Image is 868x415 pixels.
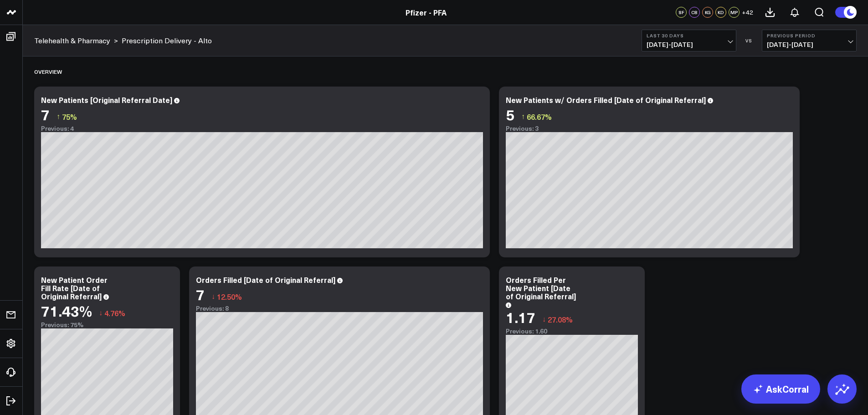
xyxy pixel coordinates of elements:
span: 12.50% [217,292,242,302]
a: AskCorral [741,374,820,404]
div: 7 [41,106,50,123]
div: 5 [506,106,514,123]
div: New Patient Order Fill Rate [Date of Original Referral] [41,275,108,301]
button: +42 [742,7,753,18]
div: 1.17 [506,309,535,325]
b: Previous Period [767,33,852,38]
span: ↑ [56,111,60,123]
div: Orders Filled Per New Patient [Date of Original Referral] [506,275,576,301]
span: ↑ [521,111,525,123]
span: + 42 [742,9,753,15]
div: KG [702,7,713,18]
div: New Patients [Original Referral Date] [41,95,172,105]
div: New Patients w/ Orders Filled [Date of Original Referral] [506,95,706,105]
div: SF [676,7,687,18]
div: CB [689,7,700,18]
div: Previous: 75% [41,321,173,328]
div: MP [729,7,740,18]
div: Previous: 4 [41,125,483,132]
span: 75% [62,112,77,122]
span: 4.76% [104,308,125,318]
b: Last 30 Days [647,33,731,38]
div: KD [715,7,726,18]
span: ↓ [542,313,546,325]
div: Previous: 3 [506,125,793,132]
button: Previous Period[DATE]-[DATE] [762,30,857,51]
a: Pfizer - PFA [406,7,447,17]
span: 27.08% [548,314,573,324]
span: [DATE] - [DATE] [647,41,731,48]
div: > [34,36,118,46]
span: 66.67% [527,112,552,122]
a: Telehealth & Pharmacy [34,36,110,46]
div: VS [741,38,757,43]
a: Prescription Delivery - Alto [122,36,212,46]
span: ↓ [99,307,103,319]
div: 7 [196,286,205,302]
button: Last 30 Days[DATE]-[DATE] [642,30,736,51]
div: Overview [34,61,62,82]
span: [DATE] - [DATE] [767,41,852,48]
div: Previous: 1.60 [506,328,638,335]
span: ↓ [211,291,215,302]
div: Previous: 8 [196,305,483,312]
div: 71.43% [41,302,92,319]
div: Orders Filled [Date of Original Referral] [196,275,335,285]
